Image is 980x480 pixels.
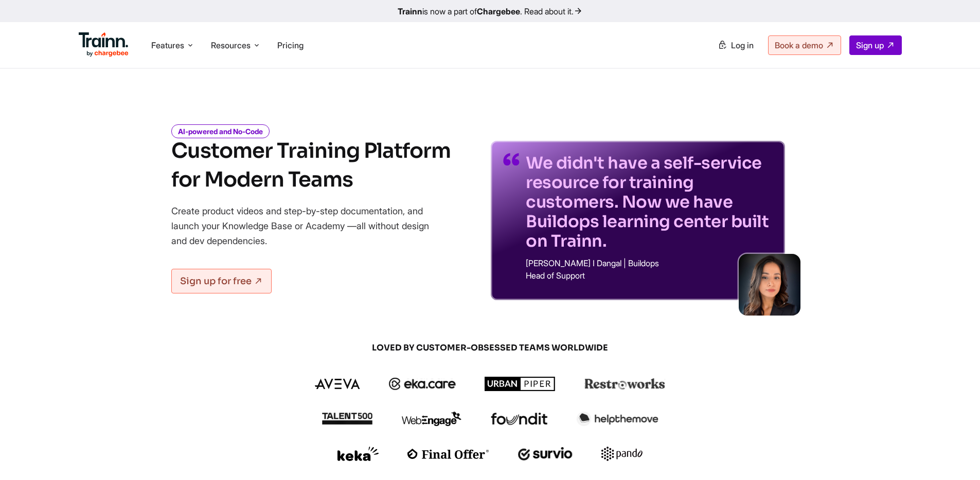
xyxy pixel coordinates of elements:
[526,153,773,251] p: We didn't have a self-service resource for training customers. Now we have Buildops learning cent...
[398,6,422,16] b: Trainn
[584,378,665,390] img: restroworks logo
[526,259,773,267] p: [PERSON_NAME] I Dangal | Buildops
[503,153,520,165] img: quotes-purple.41a7099.svg
[171,137,451,194] h1: Customer Training Platform for Modern Teams
[856,40,884,50] span: Sign up
[243,342,737,354] span: LOVED BY CUSTOMER-OBSESSED TEAMS WORLDWIDE
[526,271,773,280] p: Head of Support
[601,447,643,461] img: pando logo
[768,35,841,55] a: Book a demo
[477,6,520,16] b: Chargebee
[277,40,304,50] a: Pricing
[711,36,760,54] a: Log in
[490,413,548,425] img: foundit logo
[389,378,456,390] img: ekacare logo
[731,40,754,50] span: Log in
[171,204,444,248] p: Create product videos and step-by-step documentation, and launch your Knowledge Base or Academy —...
[171,269,272,293] a: Sign up for free
[337,447,379,461] img: keka logo
[485,377,556,391] img: urbanpiper logo
[402,412,461,426] img: webengage logo
[171,124,270,138] i: AI-powered and No-Code
[151,40,184,51] span: Features
[775,40,823,50] span: Book a demo
[849,35,902,55] a: Sign up
[211,40,251,51] span: Resources
[79,32,129,57] img: Trainn Logo
[407,449,489,459] img: finaloffer logo
[577,412,658,426] img: helpthemove logo
[315,379,360,389] img: aveva logo
[322,412,373,425] img: talent500 logo
[739,254,800,316] img: sabina-buildops.d2e8138.png
[518,447,573,460] img: survio logo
